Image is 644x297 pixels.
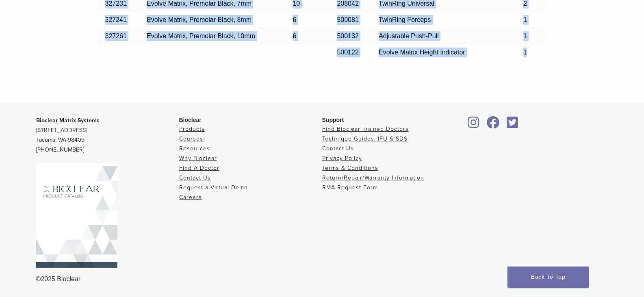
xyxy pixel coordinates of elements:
a: Careers [179,194,202,201]
a: Privacy Policy [322,155,362,162]
a: Products [179,126,205,132]
div: ©2025 Bioclear [36,274,608,284]
span: 1 [523,16,527,23]
span: Evolve Matrix, Premolar Black, 10mm [147,33,255,39]
span: 500081 [337,16,358,23]
p: [STREET_ADDRESS] Tacoma, WA 98409 [PHONE_NUMBER] [36,116,179,155]
a: Find Bioclear Trained Doctors [322,126,409,132]
span: Evolve Matrix Height Indicator [379,49,465,56]
a: Terms & Conditions [322,165,378,171]
a: Contact Us [179,174,211,181]
strong: Bioclear Matrix Systems [36,117,100,124]
span: 500122 [337,49,358,56]
a: Courses [179,135,203,142]
a: Request a Virtual Demo [179,184,248,191]
img: Bioclear [36,163,117,268]
span: 500132 [337,33,358,39]
span: Evolve Matrix, Premolar Black, 8mm [147,16,252,23]
a: Return/Repair/Warranty Information [322,174,424,181]
a: Resources [179,145,210,152]
span: 327261 [105,33,127,39]
a: RMA Request Form [322,184,378,191]
a: Bioclear [465,121,482,129]
span: 6 [293,33,296,39]
a: Bioclear [484,121,503,129]
a: Bioclear [504,121,521,129]
a: Contact Us [322,145,354,152]
span: Adjustable Push-Pull [379,33,439,39]
span: 6 [293,16,296,23]
a: Why Bioclear [179,155,217,162]
span: 327241 [105,16,127,23]
a: Technique Guides, IFU & SDS [322,135,408,142]
a: Back To Top [507,267,589,288]
span: Support [322,117,344,123]
span: Bioclear [179,117,202,123]
span: 1 [523,33,527,39]
a: Find A Doctor [179,165,219,171]
span: TwinRing Forceps [379,16,431,23]
span: 1 [523,49,527,56]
